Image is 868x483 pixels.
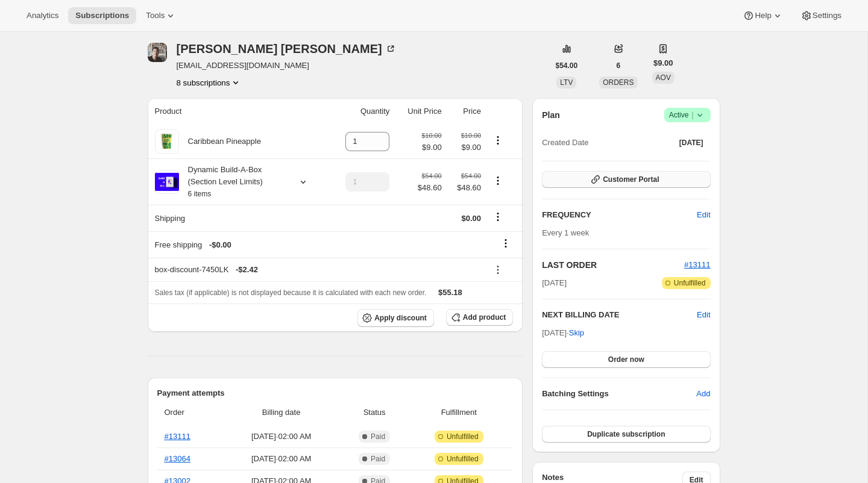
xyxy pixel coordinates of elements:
[447,432,479,441] span: Unfulfilled
[542,137,588,149] span: Created Date
[236,264,258,276] span: - $2.42
[447,454,479,464] span: Unfulfilled
[461,132,481,139] small: $10.00
[609,57,628,74] button: 6
[446,309,513,326] button: Add product
[813,11,841,20] span: Settings
[793,7,849,24] button: Settings
[329,98,393,125] th: Quantity
[445,98,485,125] th: Price
[179,164,288,200] div: Dynamic Build-A-Box (Section Level Limits)
[177,60,397,72] span: [EMAIL_ADDRESS][DOMAIN_NAME]
[603,175,659,184] span: Customer Portal
[344,407,405,419] span: Status
[148,98,329,125] th: Product
[19,7,66,24] button: Analytics
[422,142,442,154] span: $9.00
[691,110,693,120] span: |
[689,384,717,404] button: Add
[542,388,696,400] h6: Batching Settings
[542,277,567,289] span: [DATE]
[562,323,591,343] button: Skip
[418,182,442,194] span: $48.60
[542,426,710,443] button: Duplicate subscription
[226,407,337,419] span: Billing date
[155,288,427,297] span: Sales tax (if applicable) is not displayed because it is calculated with each new order.
[226,453,337,465] span: [DATE] · 02:00 AM
[542,259,684,271] h2: LAST ORDER
[177,76,242,89] button: Product actions
[148,205,329,231] th: Shipping
[617,61,621,70] span: 6
[542,328,584,337] span: [DATE] ·
[679,138,703,148] span: [DATE]
[542,171,710,188] button: Customer Portal
[463,313,506,322] span: Add product
[157,399,222,426] th: Order
[569,327,584,339] span: Skip
[542,109,560,121] h2: Plan
[139,7,184,24] button: Tools
[422,132,442,139] small: $10.00
[697,309,710,321] button: Edit
[357,309,434,327] button: Apply discount
[449,182,481,194] span: $48.60
[556,61,578,70] span: $54.00
[155,239,481,251] div: Free shipping
[684,259,710,271] button: #13111
[755,11,771,20] span: Help
[157,387,514,399] h2: Payment attempts
[371,432,385,441] span: Paid
[209,239,231,251] span: - $0.00
[542,351,710,368] button: Order now
[587,429,665,439] span: Duplicate subscription
[226,431,337,443] span: [DATE] · 02:00 AM
[488,174,508,187] button: Product actions
[461,172,481,179] small: $54.00
[412,407,506,419] span: Fulfillment
[542,228,589,237] span: Every 1 week
[68,7,136,24] button: Subscriptions
[438,288,462,297] span: $55.18
[656,73,671,82] span: AOV
[735,7,790,24] button: Help
[684,260,710,269] a: #13111
[697,209,710,221] span: Edit
[696,388,710,400] span: Add
[179,136,261,148] div: Caribbean Pineapple
[461,214,481,223] span: $0.00
[27,11,58,20] span: Analytics
[422,172,442,179] small: $54.00
[177,43,397,55] div: [PERSON_NAME] [PERSON_NAME]
[608,355,644,364] span: Order now
[560,78,573,87] span: LTV
[146,11,165,20] span: Tools
[672,134,711,151] button: [DATE]
[155,264,481,276] div: box-discount-7450LK
[669,109,706,121] span: Active
[371,454,385,464] span: Paid
[488,210,508,223] button: Shipping actions
[549,57,585,74] button: $54.00
[75,11,129,20] span: Subscriptions
[393,98,445,125] th: Unit Price
[165,432,190,441] a: #13111
[603,78,634,87] span: ORDERS
[690,205,717,225] button: Edit
[488,134,508,147] button: Product actions
[653,57,673,69] span: $9.00
[374,313,427,323] span: Apply discount
[542,309,697,321] h2: NEXT BILLING DATE
[542,209,697,221] h2: FREQUENCY
[449,142,481,154] span: $9.00
[188,190,212,198] small: 6 items
[165,454,190,463] a: #13064
[148,43,167,62] span: Adrian Andrade
[674,278,706,288] span: Unfulfilled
